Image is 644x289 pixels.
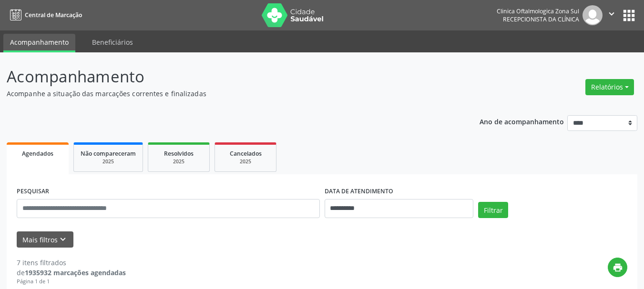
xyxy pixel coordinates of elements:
p: Acompanhamento [7,65,448,89]
span: Não compareceram [81,149,136,158]
div: de [17,268,126,278]
a: Central de Marcação [7,7,82,23]
button: Mais filtroskeyboard_arrow_down [17,231,73,248]
span: Resolvidos [164,149,194,158]
a: Beneficiários [85,34,140,50]
button: Relatórios [585,79,634,95]
a: Acompanhamento [3,34,75,52]
div: 2025 [222,158,269,165]
button:  [603,5,621,25]
button: print [608,258,627,277]
i:  [606,9,617,19]
label: PESQUISAR [17,184,49,199]
div: 7 itens filtrados [17,258,126,268]
div: 2025 [81,158,136,165]
div: Página 1 de 1 [17,278,126,286]
span: Recepcionista da clínica [503,15,579,23]
span: Central de Marcação [25,11,82,19]
label: DATA DE ATENDIMENTO [325,184,393,199]
p: Ano de acompanhamento [480,115,564,127]
i: keyboard_arrow_down [58,234,68,245]
strong: 1935932 marcações agendadas [25,268,126,277]
button: apps [621,7,637,24]
i: print [613,262,623,273]
div: 2025 [155,158,203,165]
button: Filtrar [478,202,508,218]
span: Agendados [22,149,53,158]
div: Clinica Oftalmologica Zona Sul [497,7,579,15]
img: img [583,5,603,25]
p: Acompanhe a situação das marcações correntes e finalizadas [7,89,448,99]
span: Cancelados [230,149,262,158]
